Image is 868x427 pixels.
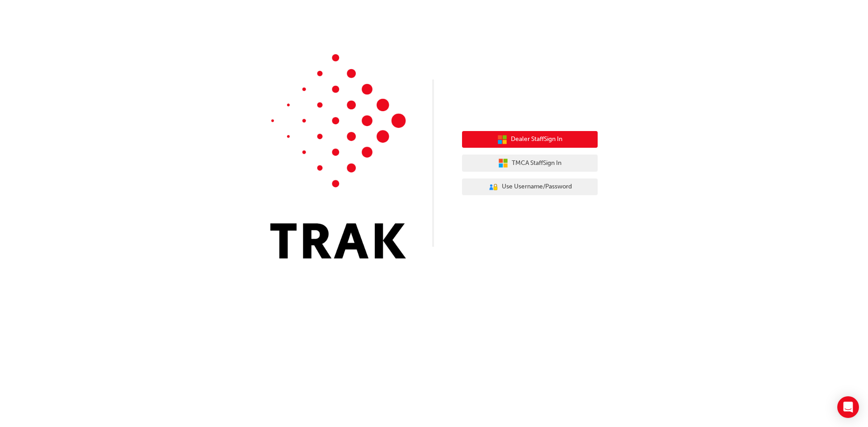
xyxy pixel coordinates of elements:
[512,158,561,169] span: TMCA Staff Sign In
[502,182,572,192] span: Use Username/Password
[462,178,598,196] button: Use Username/Password
[511,134,562,145] span: Dealer Staff Sign In
[462,155,598,172] button: TMCA StaffSign In
[462,131,598,148] button: Dealer StaffSign In
[270,54,406,258] img: Trak
[837,396,859,418] div: Open Intercom Messenger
